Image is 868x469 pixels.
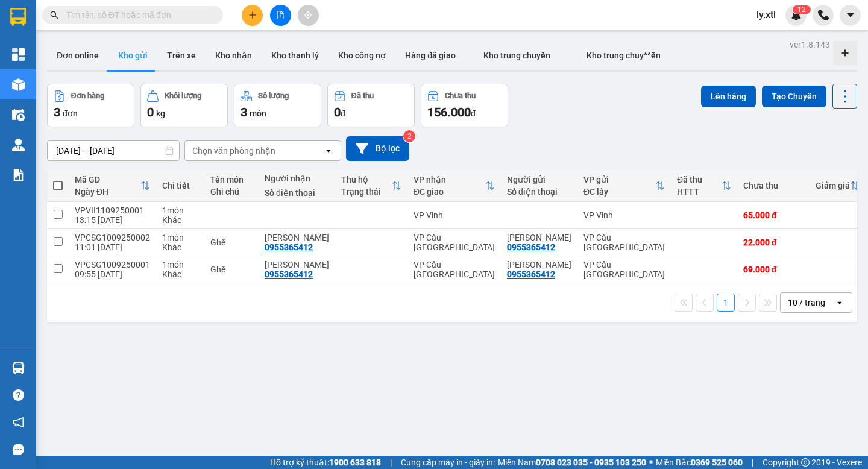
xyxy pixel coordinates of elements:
div: Khác [162,269,198,279]
span: search [50,11,58,19]
div: Người gửi [507,175,571,184]
span: 0 [334,105,341,119]
div: Ngày ĐH [75,187,140,197]
th: Toggle SortBy [407,170,501,202]
button: Đã thu0đ [327,84,415,127]
span: plus [248,11,257,19]
svg: open [835,298,844,307]
img: warehouse-icon [12,139,25,151]
div: VPVII1109250001 [75,206,150,215]
div: Khác [162,242,198,252]
th: Toggle SortBy [69,170,156,202]
div: VPCSG1009250002 [75,233,150,242]
div: VP Vinh [583,210,665,220]
div: VP nhận [414,175,485,184]
span: Kho trung chuyển [483,51,550,60]
button: aim [298,5,319,26]
span: món [250,109,266,118]
div: Đức Hồ [507,260,571,269]
th: Toggle SortBy [335,170,407,202]
div: Chưa thu [445,92,476,100]
div: Khối lượng [165,92,201,100]
div: Thu hộ [341,175,392,184]
button: Kho nhận [206,41,262,70]
button: plus [242,5,263,26]
div: Người nhận [265,174,329,183]
img: logo-vxr [10,8,26,26]
img: dashboard-icon [12,48,25,61]
button: Trên xe [157,41,206,70]
span: 3 [241,105,247,119]
div: Đức Hồ [265,260,329,269]
th: Toggle SortBy [577,170,671,202]
div: 69.000 đ [743,265,804,274]
div: ver 1.8.143 [790,38,830,51]
button: Số lượng3món [234,84,321,127]
button: caret-down [840,5,861,26]
div: 10 / trang [788,297,825,309]
img: icon-new-feature [791,10,802,20]
button: Bộ lọc [346,136,409,161]
div: Đức Hồ [265,233,329,242]
button: Chưa thu156.000đ [421,84,508,127]
div: 13:15 [DATE] [75,215,150,225]
span: ⚪️ [649,460,653,465]
div: Đã thu [351,92,374,100]
button: Kho thanh lý [262,41,329,70]
div: VP Cầu [GEOGRAPHIC_DATA] [583,260,665,279]
div: VP gửi [583,175,655,184]
div: Ghế [210,238,253,247]
span: 156.000 [427,105,471,119]
span: | [390,456,392,469]
button: Đơn hàng3đơn [47,84,134,127]
span: kg [156,109,165,118]
div: VP Cầu [GEOGRAPHIC_DATA] [414,233,495,252]
span: 1 [797,5,802,14]
div: 65.000 đ [743,210,804,220]
span: Hỗ trợ kỹ thuật: [270,456,381,469]
div: HTTT [677,187,722,197]
span: | [752,456,753,469]
div: Mã GD [75,175,140,184]
span: aim [304,11,312,19]
span: ly.xtl [747,7,785,22]
span: đ [471,109,476,118]
button: Lên hàng [701,86,756,107]
input: Tìm tên, số ĐT hoặc mã đơn [66,8,209,22]
button: Kho công nợ [329,41,395,70]
button: file-add [270,5,291,26]
sup: 2 [403,130,415,142]
span: 3 [54,105,60,119]
div: 0955365412 [507,242,555,252]
div: Số điện thoại [265,188,329,198]
span: đơn [63,109,78,118]
div: VP Cầu [GEOGRAPHIC_DATA] [414,260,495,279]
strong: 1900 633 818 [329,458,381,467]
th: Toggle SortBy [810,170,866,202]
div: Khác [162,215,198,225]
th: Toggle SortBy [671,170,737,202]
div: Đức Hồ [507,233,571,242]
div: Số lượng [258,92,289,100]
img: phone-icon [818,10,829,20]
div: Ghi chú [210,187,253,197]
button: Hàng đã giao [395,41,465,70]
img: warehouse-icon [12,78,25,91]
span: 2 [802,5,806,14]
div: Đơn hàng [71,92,104,100]
div: Trạng thái [341,187,392,197]
button: Khối lượng0kg [140,84,228,127]
span: notification [13,417,24,428]
button: 1 [717,294,735,312]
span: question-circle [13,389,24,401]
div: 0955365412 [507,269,555,279]
span: 0 [147,105,154,119]
div: 1 món [162,206,198,215]
div: Chưa thu [743,181,804,190]
img: warehouse-icon [12,362,25,374]
div: 1 món [162,233,198,242]
span: Miền Nam [498,456,646,469]
img: solution-icon [12,169,25,181]
span: file-add [276,11,285,19]
div: 22.000 đ [743,238,804,247]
